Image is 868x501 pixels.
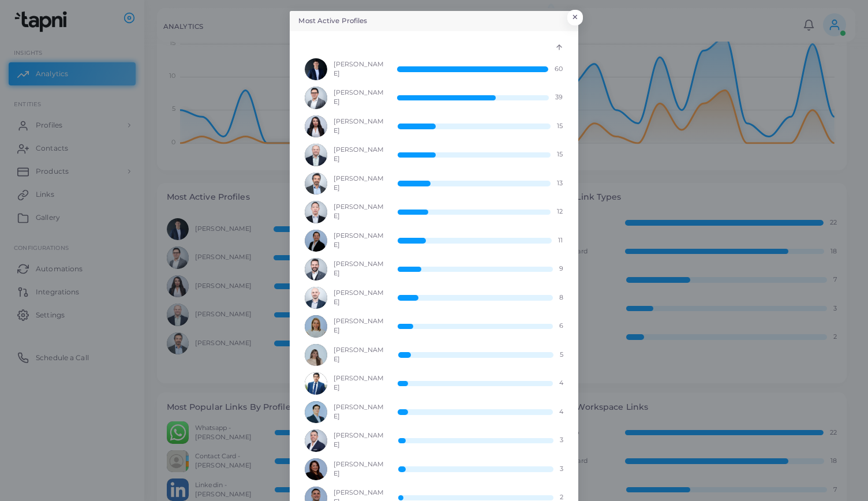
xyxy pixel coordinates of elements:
img: avatar [305,173,327,195]
span: 9 [559,264,563,274]
span: 13 [557,179,563,188]
span: 60 [555,65,563,74]
img: avatar [305,58,327,81]
img: avatar [305,401,327,424]
span: 8 [559,293,563,302]
span: 12 [557,207,563,216]
span: 15 [557,122,563,131]
span: 39 [555,93,563,102]
span: [PERSON_NAME] [334,260,385,278]
span: 3 [560,465,563,474]
button: Close [567,10,583,25]
span: [PERSON_NAME] [334,460,386,478]
img: avatar [305,287,327,309]
span: 4 [559,407,563,417]
span: [PERSON_NAME] [334,289,385,307]
img: avatar [305,115,327,138]
span: [PERSON_NAME] [334,403,385,421]
img: avatar [305,429,327,452]
span: [PERSON_NAME] [334,117,385,136]
img: avatar [305,230,327,252]
span: [PERSON_NAME] [334,317,385,335]
span: 5 [560,350,563,360]
span: [PERSON_NAME] [334,231,385,250]
img: avatar [305,258,327,281]
img: avatar [305,201,327,223]
span: [PERSON_NAME] [334,60,384,78]
span: [PERSON_NAME] [334,174,385,193]
span: 11 [558,236,563,245]
h5: Most Active Profiles [298,16,367,26]
span: [PERSON_NAME] [334,374,385,392]
span: 15 [557,150,563,159]
img: avatar [305,372,327,395]
span: 4 [559,379,563,388]
img: avatar [305,344,327,367]
span: 3 [560,436,563,445]
span: [PERSON_NAME] [334,145,385,164]
span: [PERSON_NAME] [334,203,385,221]
img: avatar [305,458,327,481]
img: avatar [305,315,327,338]
span: [PERSON_NAME] [334,346,386,364]
img: avatar [305,87,327,109]
img: avatar [305,144,327,166]
span: [PERSON_NAME] [334,88,384,107]
span: 6 [559,321,563,331]
span: [PERSON_NAME] [334,431,386,450]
